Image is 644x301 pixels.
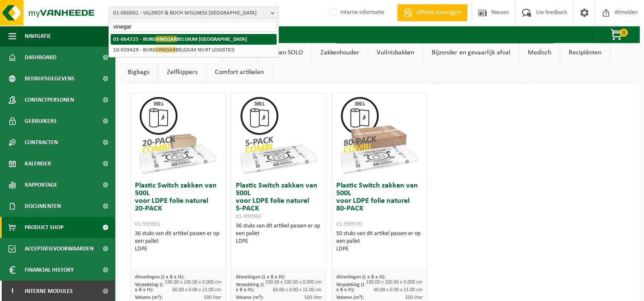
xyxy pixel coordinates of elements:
span: Volume (m³): [135,295,163,300]
span: Contactpersonen [25,89,74,111]
span: Offerte aanvragen [415,9,463,17]
a: Comfort artikelen [206,62,272,82]
span: Acceptatievoorwaarden [25,238,94,259]
span: Dashboard [25,47,57,68]
span: Rapportage [25,174,57,196]
button: 01-000001 - VILLEROY & BOCH WELLNESS [GEOGRAPHIC_DATA] [109,6,279,19]
span: Volume (m³): [235,295,263,300]
span: Afmetingen (L x B x H): [135,275,184,280]
a: Zakkenhouder [312,43,368,62]
h3: Plastic Switch zakken van 500L voor LDPE folie naturel 20-PACK [135,182,221,228]
span: Verpakking (L x B x H): [135,282,163,292]
span: 190.00 x 100.00 x 0.000 cm [165,280,221,285]
li: 10-929429 - BURG BELGIUM NV-RT LOGISTICS [111,45,277,55]
div: LDPE [235,238,322,245]
span: 500 liter [405,295,423,300]
div: 50 stuks van dit artikel passen er op een pallet [336,230,423,253]
button: 0 [596,26,639,43]
span: 0 [619,28,628,37]
img: 01-999961 [135,93,220,178]
a: Offerte aanvragen [397,4,467,21]
span: Kalender [25,153,51,174]
a: Zakken SOLO [258,43,312,62]
span: 60.00 x 0.00 x 15.00 cm [374,287,423,292]
span: Afmetingen (L x B x H): [235,275,285,280]
div: 36 stuks van dit artikel passen er op een pallet [135,230,221,253]
span: VINEGAR [156,36,177,42]
span: 01-999961 [135,221,160,227]
h3: Plastic Switch zakken van 500L voor LDPE folie naturel 80-PACK [336,182,423,228]
span: Product Shop [25,217,63,238]
span: Bedrijfsgegevens [25,68,74,89]
span: Navigatie [25,26,51,47]
img: 01-999970 [337,93,422,178]
span: Contracten [25,132,58,153]
span: 01-999960 [235,213,261,220]
a: Bijzonder en gevaarlijk afval [423,43,519,62]
span: 190.00 x 100.00 x 0.000 cm [366,280,423,285]
input: Zoeken naar gekoppelde vestigingen [111,21,277,32]
strong: 01-064725 - BURG BELGIUM [GEOGRAPHIC_DATA] [113,36,247,42]
span: Afmetingen (L x B x H): [336,275,386,280]
a: Bigbags [119,62,158,82]
a: Vuilnisbakken [368,43,423,62]
span: 01-999970 [336,221,362,227]
h3: Plastic Switch zakken van 500L voor LDPE folie naturel 5-PACK [235,182,322,220]
span: 500 liter [204,295,221,300]
span: Gebruikers [25,111,57,132]
div: LDPE [336,245,423,253]
span: 60.00 x 0.00 x 15.00 cm [172,287,221,292]
span: Verpakking (L x B x H): [235,282,264,292]
span: 60.00 x 0.00 x 15.00 cm [273,287,322,292]
a: Medisch [519,43,560,62]
div: LDPE [135,245,221,253]
span: 01-000001 - VILLEROY & BOCH WELLNESS [GEOGRAPHIC_DATA] [113,7,267,20]
a: Recipiënten [560,43,610,62]
span: Verpakking (L x B x H): [336,282,365,292]
span: 500 liter [304,295,322,300]
div: 36 stuks van dit artikel passen er op een pallet [235,222,322,245]
span: VINEGAR [156,46,176,53]
span: 190.00 x 100.00 x 0.000 cm [265,280,322,285]
label: Interne informatie [328,6,384,19]
img: 01-999960 [236,93,321,178]
span: Volume (m³): [336,295,364,300]
a: Zelfkippers [158,62,206,82]
span: Documenten [25,196,61,217]
span: Financial History [25,259,74,281]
